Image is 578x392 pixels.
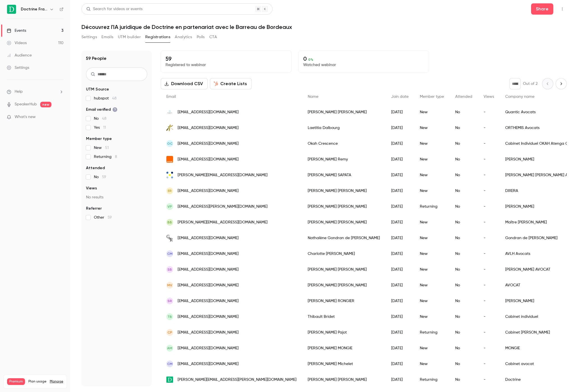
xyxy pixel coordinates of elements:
div: [DATE] [386,214,414,230]
div: [PERSON_NAME] [PERSON_NAME] [302,372,386,388]
div: [DATE] [386,167,414,183]
img: doctrine.fr [166,377,173,383]
span: 0 % [308,58,313,62]
div: - [478,372,500,388]
span: [EMAIL_ADDRESS][DOMAIN_NAME] [178,314,239,320]
button: Download CSV [161,78,208,89]
button: Registrations [145,33,170,42]
span: TB [167,314,172,319]
span: [PERSON_NAME][EMAIL_ADDRESS][PERSON_NAME][DOMAIN_NAME] [178,377,296,383]
span: 59 [108,216,112,219]
div: New [414,293,450,309]
span: Name [308,95,318,99]
div: No [450,246,478,262]
div: [DATE] [386,356,414,372]
div: [DATE] [386,104,414,120]
button: Share [531,3,553,15]
div: - [478,277,500,293]
p: 0 [303,55,425,62]
p: Watched webinar [303,62,425,68]
span: [EMAIL_ADDRESS][DOMAIN_NAME] [178,235,239,241]
div: New [414,214,450,230]
span: new [40,102,51,107]
span: Email [166,95,176,99]
span: Email verified [86,107,117,112]
div: No [450,199,478,214]
span: New [94,145,109,151]
p: Registered to webinar [166,62,287,68]
a: Manage [50,379,63,384]
span: CP [167,330,172,335]
span: [EMAIL_ADDRESS][DOMAIN_NAME] [178,109,239,115]
img: quantic-avocats.com [166,109,173,115]
div: New [414,277,450,293]
span: hubspot [94,96,117,101]
span: [EMAIL_ADDRESS][DOMAIN_NAME] [178,141,239,147]
div: [DATE] [386,136,414,151]
div: - [478,167,500,183]
div: [PERSON_NAME] Remy [302,151,386,167]
div: - [478,136,500,151]
img: quinconce-avocats.fr [166,172,173,178]
div: [DATE] [386,325,414,340]
div: Thibault Bridet [302,309,386,325]
span: 48 [102,117,106,121]
span: Attended [455,95,472,99]
span: [EMAIL_ADDRESS][PERSON_NAME][DOMAIN_NAME] [178,204,268,210]
span: ER [168,188,172,193]
span: Plan usage [28,379,46,384]
div: [DATE] [386,183,414,199]
div: New [414,356,450,372]
div: Okah Crescence [302,136,386,151]
div: [PERSON_NAME] Pajot [302,325,386,340]
div: New [414,262,450,277]
div: New [414,104,450,120]
div: No [450,230,478,246]
span: No [94,116,106,121]
div: [PERSON_NAME] [PERSON_NAME] [302,262,386,277]
span: [EMAIL_ADDRESS][DOMAIN_NAME] [178,125,239,131]
p: Out of 2 [523,81,538,87]
span: CM [167,361,173,366]
button: Create Lists [210,78,252,89]
img: gondran-avocats.com [166,235,173,241]
span: What's new [15,114,36,120]
span: [EMAIL_ADDRESS][DOMAIN_NAME] [178,345,239,351]
div: [DATE] [386,199,414,214]
span: Views [484,95,494,99]
span: 11 [103,126,106,130]
span: [EMAIL_ADDRESS][DOMAIN_NAME] [178,298,239,304]
div: [PERSON_NAME] [PERSON_NAME] [302,183,386,199]
span: Other [94,215,112,220]
button: UTM builder [118,33,141,42]
span: SR [167,298,172,303]
div: [DATE] [386,262,414,277]
span: Attended [86,165,105,171]
div: - [478,183,500,199]
div: New [414,309,450,325]
div: Nathalène Gondran de [PERSON_NAME] [302,230,386,246]
div: [DATE] [386,309,414,325]
div: New [414,340,450,356]
span: mV [167,283,172,288]
div: - [478,262,500,277]
div: - [478,230,500,246]
div: - [478,293,500,309]
div: [PERSON_NAME] Michelet [302,356,386,372]
span: [EMAIL_ADDRESS][DOMAIN_NAME] [178,251,239,257]
div: No [450,293,478,309]
div: No [450,151,478,167]
h6: Doctrine France [21,6,47,12]
span: [PERSON_NAME][EMAIL_ADDRESS][DOMAIN_NAME] [178,219,268,225]
div: - [478,151,500,167]
button: CTA [209,33,217,42]
span: [PERSON_NAME][EMAIL_ADDRESS][DOMAIN_NAME] [178,172,268,178]
div: [DATE] [386,340,414,356]
div: New [414,246,450,262]
h1: 59 People [86,55,106,62]
div: No [450,120,478,136]
span: BB [167,220,172,225]
button: Emails [101,33,113,42]
div: Returning [414,372,450,388]
span: Member type [420,95,444,99]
